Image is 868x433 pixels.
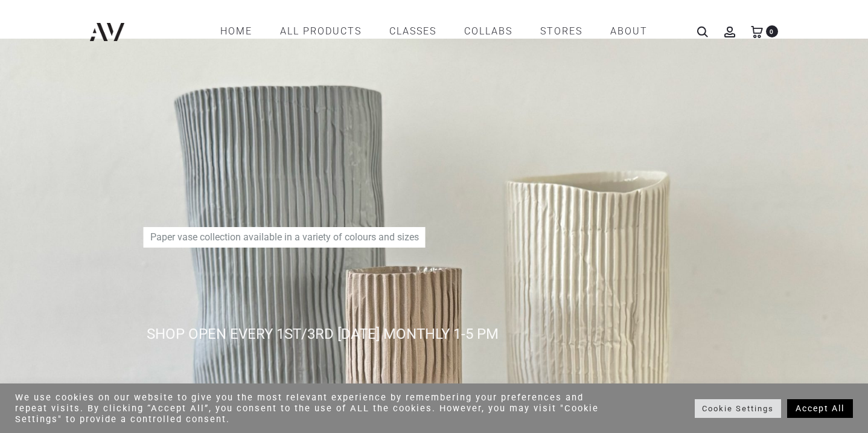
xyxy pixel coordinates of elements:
a: COLLABS [464,21,512,42]
a: 0 [751,25,763,37]
div: We use cookies on our website to give you the most relevant experience by remembering your prefer... [15,392,602,425]
a: ABOUT [610,21,648,42]
a: All products [280,21,362,42]
a: CLASSES [389,21,436,42]
div: SHOP OPEN EVERY 1ST/3RD [DATE] MONTHLY 1-5 PM [147,323,847,345]
a: Home [220,21,252,42]
a: Cookie Settings [695,399,781,418]
p: Paper vase collection available in a variety of colours and sizes [144,227,426,248]
a: Accept All [787,399,853,418]
a: STORES [540,21,582,42]
span: 0 [766,25,778,37]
